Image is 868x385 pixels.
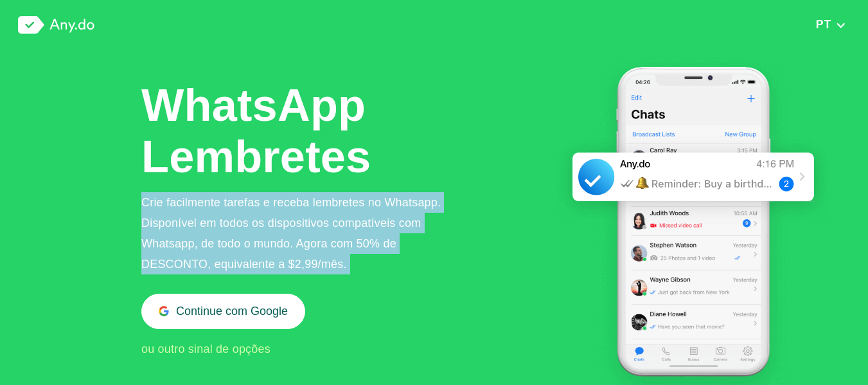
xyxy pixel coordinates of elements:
[141,80,379,183] h1: WhatsApp Lembretes
[141,294,305,329] button: Continue com Google
[141,343,270,355] span: ou outro sinal de opções
[18,16,94,34] img: logo
[141,192,454,274] div: Crie facilmente tarefas e receba lembretes no Whatsapp. Disponível em todos os dispositivos compa...
[812,17,850,31] button: PT
[816,18,831,31] span: PT
[835,21,846,30] img: down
